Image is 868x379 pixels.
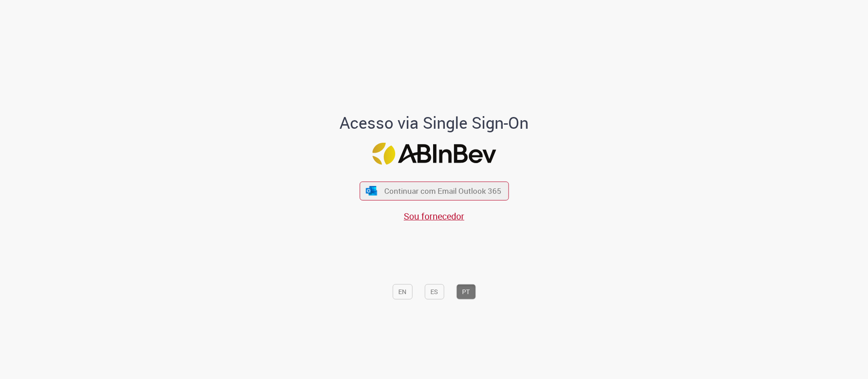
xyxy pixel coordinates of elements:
img: Logo ABInBev [372,142,496,164]
span: Continuar com Email Outlook 365 [384,186,501,196]
a: Sou fornecedor [404,210,464,222]
img: ícone Azure/Microsoft 360 [365,186,378,196]
button: ícone Azure/Microsoft 360 Continuar com Email Outlook 365 [359,182,509,200]
button: ES [425,284,444,299]
button: PT [456,284,476,299]
h1: Acesso via Single Sign-On [309,114,560,132]
button: EN [392,284,412,299]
